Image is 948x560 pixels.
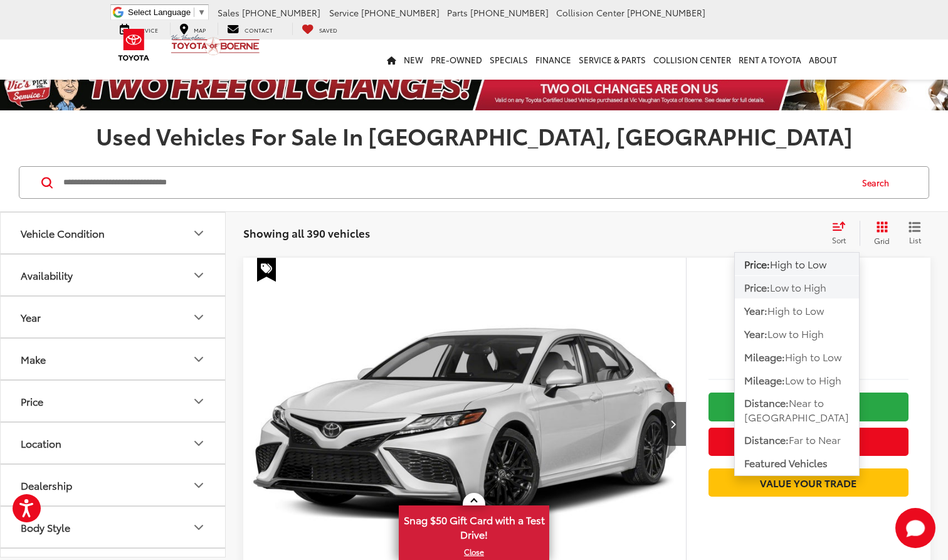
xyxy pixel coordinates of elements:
[400,507,548,545] span: Snag $50 Gift Card with a Test Drive!
[895,508,935,548] svg: Start Chat
[735,322,859,345] button: Year:Low to High
[110,24,157,65] img: Toyota
[744,395,849,424] span: Near to [GEOGRAPHIC_DATA]
[170,23,215,35] a: Map
[785,372,841,387] span: Low to High
[383,40,400,80] a: Home
[785,349,841,364] span: High to Low
[708,393,908,421] a: Check Availability
[191,268,206,283] div: Availability
[735,276,859,298] button: Price:Low to High
[895,508,935,548] button: Toggle Chat Window
[770,256,826,271] span: High to Low
[744,303,767,317] span: Year:
[735,346,859,368] button: Mileage:High to Low
[1,423,226,463] button: LocationLocation
[661,402,686,446] button: Next image
[21,479,72,491] div: Dealership
[735,253,859,275] button: Price:High to Low
[899,221,930,246] button: List View
[191,310,206,325] div: Year
[744,326,767,341] span: Year:
[860,221,899,246] button: Grid View
[575,40,650,80] a: Service & Parts: Opens in a new tab
[128,8,191,17] span: Select Language
[532,40,575,80] a: Finance
[744,455,828,470] span: Featured Vehicles
[556,6,624,19] span: Collision Center
[735,452,859,475] button: Featured Vehicles
[447,6,468,19] span: Parts
[470,6,549,19] span: [PHONE_NUMBER]
[767,303,824,317] span: High to Low
[197,8,206,17] span: ▼
[1,339,226,379] button: MakeMake
[874,235,890,246] span: Grid
[708,428,908,456] button: Get Price Now
[735,429,859,452] button: Distance:Far to Near
[62,167,850,198] input: Search by Make, Model, or Keyword
[21,311,41,323] div: Year
[1,507,226,547] button: Body StyleBody Style
[770,280,826,294] span: Low to High
[171,34,260,56] img: Vic Vaughan Toyota of Boerne
[650,40,735,80] a: Collision Center
[194,8,194,17] span: ​
[708,344,908,357] span: [DATE] Price:
[361,6,440,19] span: [PHONE_NUMBER]
[744,395,789,409] span: Distance:
[329,6,359,19] span: Service
[218,23,282,35] a: Contact
[850,167,907,198] button: Search
[427,40,486,80] a: Pre-Owned
[21,395,43,407] div: Price
[191,520,206,535] div: Body Style
[243,225,370,240] span: Showing all 390 vehicles
[735,392,859,428] button: Distance:Near to [GEOGRAPHIC_DATA]
[319,26,337,34] span: Saved
[735,40,805,80] a: Rent a Toyota
[110,23,167,35] a: Service
[1,381,226,421] button: PricePrice
[744,372,785,387] span: Mileage:
[191,436,206,451] div: Location
[242,6,320,19] span: [PHONE_NUMBER]
[1,297,226,337] button: YearYear
[708,307,908,338] span: $25,000
[832,235,846,245] span: Sort
[21,521,70,533] div: Body Style
[735,369,859,391] button: Mileage:Low to High
[908,235,921,245] span: List
[400,40,427,80] a: New
[744,256,770,271] span: Price:
[218,6,240,19] span: Sales
[735,299,859,322] button: Year:High to Low
[744,349,785,364] span: Mileage:
[708,468,908,497] a: Value Your Trade
[257,258,276,282] span: Special
[805,40,841,80] a: About
[191,226,206,241] div: Vehicle Condition
[21,269,73,281] div: Availability
[1,213,226,253] button: Vehicle ConditionVehicle Condition
[744,280,770,294] span: Price:
[486,40,532,80] a: Specials
[292,23,347,35] a: My Saved Vehicles
[21,353,46,365] div: Make
[789,432,841,446] span: Far to Near
[627,6,705,19] span: [PHONE_NUMBER]
[767,326,824,341] span: Low to High
[21,227,105,239] div: Vehicle Condition
[1,465,226,505] button: DealershipDealership
[1,255,226,295] button: AvailabilityAvailability
[128,8,206,17] a: Select Language​
[744,432,789,446] span: Distance:
[191,394,206,409] div: Price
[826,221,860,246] button: Select sort value
[191,478,206,493] div: Dealership
[191,352,206,367] div: Make
[21,437,61,449] div: Location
